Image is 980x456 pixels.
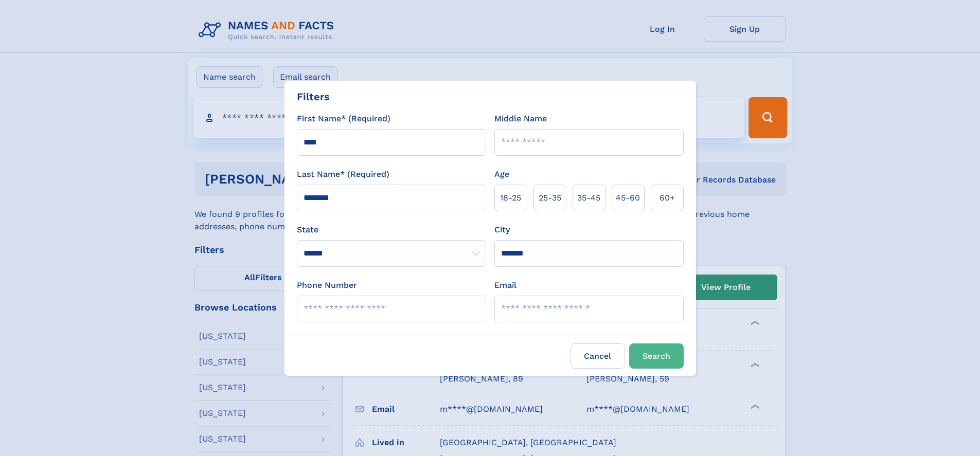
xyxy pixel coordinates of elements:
[297,279,357,291] label: Phone Number
[297,224,486,236] label: State
[577,192,600,204] span: 35‑45
[297,113,390,125] label: First Name* (Required)
[629,343,684,369] button: Search
[494,279,516,291] label: Email
[297,168,389,180] label: Last Name* (Required)
[660,192,675,204] span: 60+
[494,224,510,236] label: City
[571,343,625,369] label: Cancel
[297,89,330,104] div: Filters
[539,192,561,204] span: 25‑35
[494,168,509,180] label: Age
[616,192,640,204] span: 45‑60
[494,113,547,125] label: Middle Name
[500,192,521,204] span: 18‑25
